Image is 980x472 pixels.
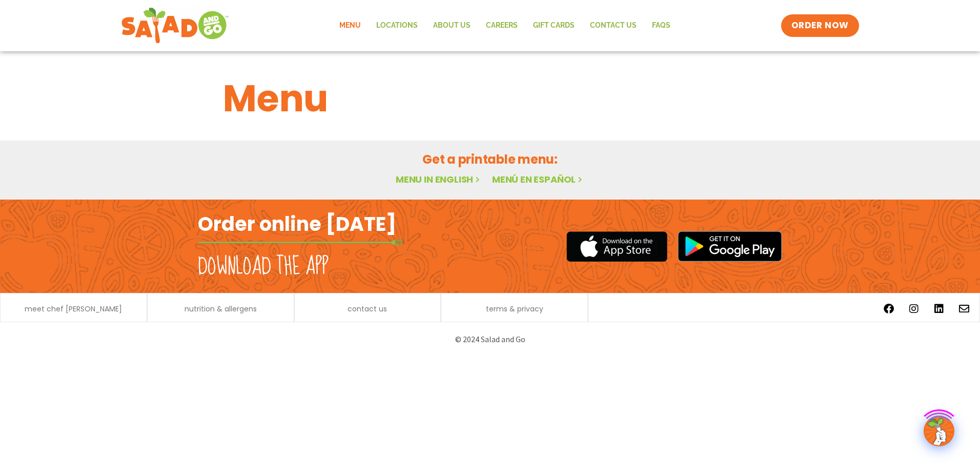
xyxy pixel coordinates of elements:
a: Menu [332,14,369,37]
img: new-SAG-logo-768×292 [121,5,229,46]
p: © 2024 Salad and Go [203,332,777,346]
a: About Us [425,14,478,37]
a: FAQs [644,14,678,37]
a: terms & privacy [486,305,543,312]
a: nutrition & allergens [185,305,257,312]
a: meet chef [PERSON_NAME] [25,305,122,312]
h2: Get a printable menu: [223,150,757,168]
a: Menú en español [492,173,584,186]
nav: Menu [332,14,678,37]
a: Menu in English [396,173,482,186]
img: fork [198,240,403,245]
span: ORDER NOW [791,19,849,32]
a: Contact Us [582,14,644,37]
a: Locations [369,14,425,37]
h2: Order online [DATE] [198,211,396,237]
h2: Download the app [198,252,329,281]
a: GIFT CARDS [525,14,582,37]
a: Careers [478,14,525,37]
a: contact us [348,305,387,312]
h1: Menu [223,71,757,126]
img: google_play [678,231,782,262]
a: ORDER NOW [781,14,859,37]
img: appstore [566,230,667,263]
